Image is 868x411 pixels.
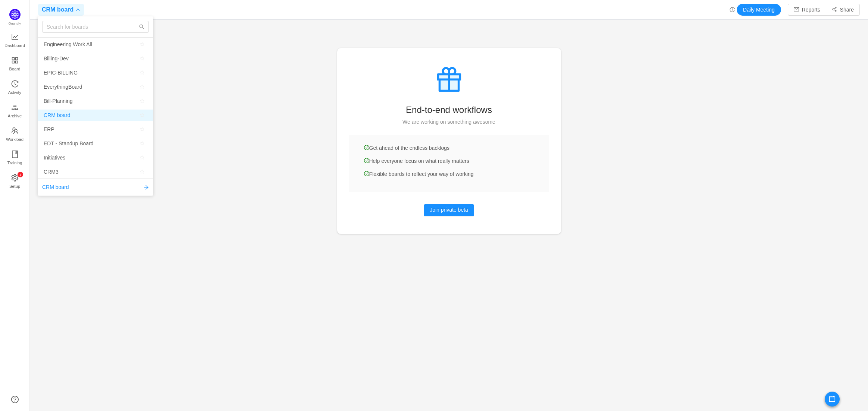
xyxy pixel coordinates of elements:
[44,81,82,92] span: EverythingBoard
[44,124,54,135] span: ERP
[11,127,19,135] i: icon: team
[137,139,147,148] button: icon: star
[7,155,22,170] span: Training
[44,53,69,64] span: Billing-Dev
[137,82,147,91] button: icon: star
[42,183,149,191] a: CRM boardicon: arrow-right
[137,97,147,105] button: icon: star
[76,7,80,12] i: icon: down
[42,183,69,191] span: CRM board
[137,68,147,77] button: icon: star
[137,54,147,63] button: icon: star
[137,111,147,120] button: icon: star
[4,38,25,53] span: Dashboard
[737,4,781,16] button: Daily Meeting
[44,67,78,78] span: EPIC-BILLING
[9,22,21,25] span: Quantify
[9,61,21,76] span: Board
[18,172,23,177] sup: 1
[11,57,19,72] a: Board
[11,104,19,119] a: Archive
[11,80,19,88] i: icon: history
[11,127,19,142] a: Workload
[11,396,19,403] a: icon: question-circle
[11,174,19,181] i: icon: setting
[137,153,147,162] button: icon: star
[8,85,21,100] span: Activity
[788,4,826,16] button: icon: mailReports
[137,167,147,176] button: icon: star
[9,9,21,20] img: Quantify
[44,166,59,177] span: CRM3
[139,24,144,29] i: icon: search
[42,21,149,33] input: Search for boards
[8,108,22,123] span: Archive
[137,125,147,134] button: icon: star
[825,392,840,407] button: icon: calendar
[42,4,73,16] span: CRM board
[44,95,73,107] span: Bill-Planning
[44,138,94,149] span: EDT - Standup Board
[137,40,147,49] button: icon: star
[11,174,19,189] a: icon: settingSetup
[424,204,474,216] button: Join private beta
[44,110,70,121] span: CRM board
[11,151,19,166] a: Training
[44,39,92,50] span: Engineering Work All
[11,151,19,158] i: icon: book
[730,7,735,12] i: icon: history
[11,57,19,64] i: icon: appstore
[826,4,860,16] button: icon: share-altShare
[11,80,19,95] a: Activity
[11,33,19,41] i: icon: line-chart
[6,132,23,147] span: Workload
[9,179,20,194] span: Setup
[11,104,19,111] i: icon: gold
[44,152,65,163] span: Initiatives
[11,34,19,48] a: Dashboard
[144,185,149,190] i: icon: arrow-right
[19,172,21,177] p: 1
